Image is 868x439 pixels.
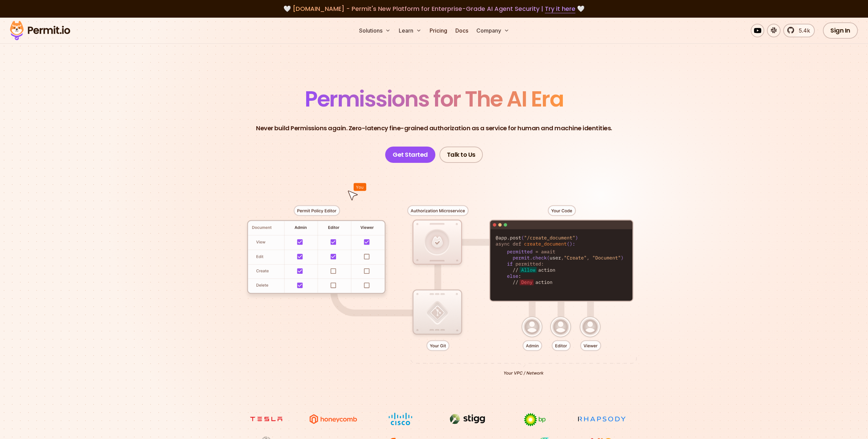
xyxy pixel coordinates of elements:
span: [DOMAIN_NAME] - Permit's New Platform for Enterprise-Grade AI Agent Security | [293,4,575,13]
span: Permissions for The AI Era [305,84,563,114]
a: Get Started [385,147,435,163]
a: Try it here [545,4,575,13]
img: Honeycomb [308,413,359,425]
button: Learn [396,24,424,37]
p: Never build Permissions again. Zero-latency fine-grained authorization as a service for human and... [256,123,612,133]
img: Rhapsody Health [576,413,627,425]
img: tesla [241,413,292,425]
a: Docs [453,24,471,37]
img: bp [509,413,560,427]
div: 🤍 🤍 [16,4,852,14]
a: 5.4k [783,24,815,37]
span: 5.4k [795,26,810,35]
img: Permit logo [7,19,73,42]
a: Pricing [427,24,450,37]
a: Talk to Us [439,147,483,163]
img: Cisco [375,413,426,425]
a: Sign In [823,22,858,39]
img: Stigg [442,413,493,425]
button: Company [474,24,512,37]
button: Solutions [356,24,393,37]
